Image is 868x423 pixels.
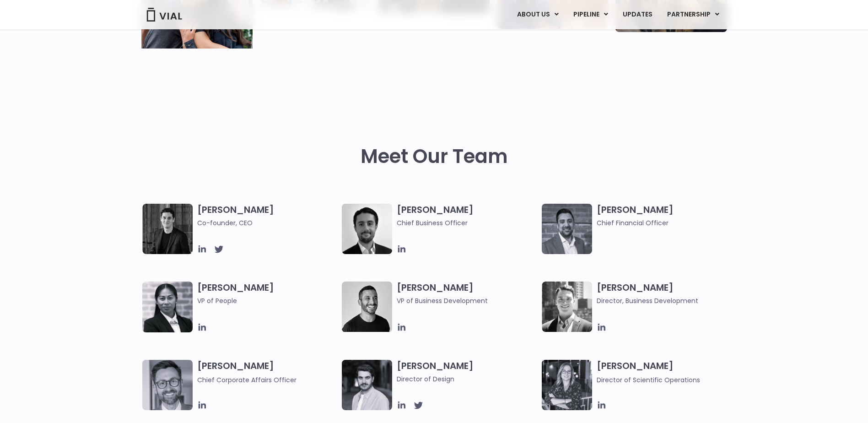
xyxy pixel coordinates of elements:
h3: [PERSON_NAME] [597,282,737,306]
span: Chief Financial Officer [597,218,737,228]
img: A black and white photo of a smiling man in a suit at ARVO 2023. [542,282,592,332]
img: Paolo-M [142,360,193,410]
h3: [PERSON_NAME] [597,204,737,228]
span: Director of Design [397,374,537,384]
a: PIPELINEMenu Toggle [566,7,615,22]
span: Co-founder, CEO [197,218,338,228]
span: Chief Business Officer [397,218,537,228]
img: Headshot of smiling man named Albert [342,360,392,410]
span: Director, Business Development [597,296,737,306]
a: UPDATES [615,7,659,22]
a: PARTNERSHIPMenu Toggle [660,7,727,22]
span: Chief Corporate Affairs Officer [197,375,297,385]
span: VP of Business Development [397,296,537,306]
h3: [PERSON_NAME] [597,360,737,385]
h3: [PERSON_NAME] [197,204,338,228]
a: ABOUT USMenu Toggle [510,7,566,22]
h3: [PERSON_NAME] [197,282,338,319]
img: Vial Logo [146,8,183,22]
h3: [PERSON_NAME] [397,282,537,306]
h2: Meet Our Team [361,146,508,168]
img: A black and white photo of a man in a suit attending a Summit. [142,204,193,254]
img: Headshot of smiling man named Samir [542,204,592,254]
img: A black and white photo of a man smiling. [342,282,392,332]
span: Director of Scientific Operations [597,375,700,385]
h3: [PERSON_NAME] [397,360,537,384]
img: A black and white photo of a man in a suit holding a vial. [342,204,392,254]
span: VP of People [197,296,338,306]
img: Catie [142,282,193,332]
h3: [PERSON_NAME] [197,360,338,385]
h3: [PERSON_NAME] [397,204,537,228]
img: Headshot of smiling woman named Sarah [542,360,592,410]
